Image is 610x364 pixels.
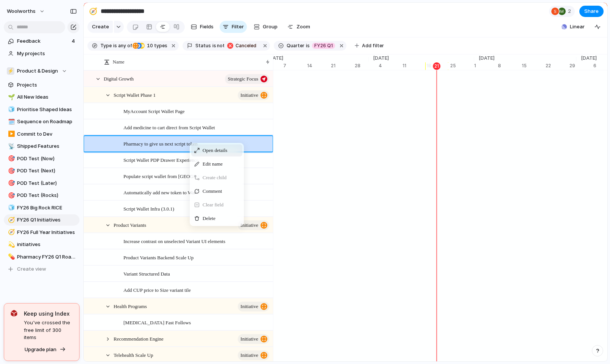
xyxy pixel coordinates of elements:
[474,54,499,62] span: [DATE]
[450,62,474,69] div: 25
[4,263,80,275] button: Create view
[569,62,576,69] div: 29
[203,160,223,168] span: Edit name
[7,143,14,150] button: 📡
[17,265,46,273] span: Create view
[17,204,77,212] span: FY26 Big Rock RICE
[296,23,310,31] span: Zoom
[306,42,310,49] span: is
[570,23,585,31] span: Linear
[310,42,337,50] button: FY26 Q1
[87,21,113,33] button: Create
[8,191,13,200] div: 🎯
[284,21,313,33] button: Zoom
[304,42,311,50] button: is
[4,227,80,238] a: 🧭FY26 Full Year Initiatives
[7,180,14,187] button: 🎯
[7,192,14,199] button: 🎯
[559,21,588,33] button: Linear
[188,21,217,33] button: Fields
[22,344,68,355] button: Upgrade plan
[17,81,77,89] span: Projects
[17,241,77,248] span: initiatives
[8,167,13,175] div: 🎯
[200,23,214,31] span: Fields
[3,5,49,17] button: woolworths
[7,130,14,138] button: ▶️
[4,116,80,127] a: 🗓️Sequence on Roadmap
[350,40,388,51] button: Add filter
[379,62,403,69] div: 4
[307,62,331,69] div: 14
[17,229,77,236] span: FY26 Full Year Initiatives
[287,42,304,49] span: Quarter
[474,62,498,69] div: 1
[568,8,573,15] span: 2
[4,251,80,263] a: 💊Pharmacy FY26 Q1 Roadmap
[403,62,426,69] div: 11
[4,129,80,140] div: ▶️Commit to Dev
[8,105,13,114] div: 🧊
[283,62,307,69] div: 7
[4,165,80,177] a: 🎯POD Test (Next)
[4,202,80,214] a: 🧊FY26 Big Rock RICE
[17,67,58,75] span: Product & Design
[7,204,14,212] button: 🧊
[4,178,80,189] div: 🎯POD Test (Later)
[7,93,14,101] button: 🌱
[8,154,13,163] div: 🎯
[8,228,13,237] div: 🧭
[203,187,222,195] span: Comment
[4,190,80,201] a: 🎯POD Test (Rocks)
[17,180,77,187] span: POD Test (Later)
[8,118,13,126] div: 🗓️
[368,54,393,62] span: [DATE]
[576,54,601,62] span: [DATE]
[584,8,599,15] span: Share
[4,79,80,91] a: Projects
[4,91,80,103] a: 🌱All New Ideas
[314,42,333,49] span: FY26 Q1
[216,42,225,49] span: not
[522,62,546,69] div: 15
[8,216,13,225] div: 🧭
[498,62,522,69] div: 8
[7,106,14,113] button: 🧊
[236,42,258,49] span: Canceled
[8,240,13,249] div: 💫
[7,67,14,75] div: ⚡
[355,62,368,69] div: 28
[4,141,80,152] a: 📡Shipped Features
[7,167,14,175] button: 🎯
[89,6,97,16] div: 🧭
[17,192,77,199] span: POD Test (Rocks)
[4,214,80,226] a: 🧭FY26 Q1 Initiatives
[112,42,133,50] button: isany of
[7,155,14,163] button: 🎯
[4,36,80,47] a: Feedback4
[17,155,77,163] span: POD Test (Now)
[87,5,99,17] button: 🧭
[113,42,117,49] span: is
[24,319,73,341] span: You've crossed the free limit of 300 items
[546,62,569,69] div: 22
[17,106,77,113] span: Prioritise Shaped Ideas
[4,153,80,164] div: 🎯POD Test (Now)
[7,216,14,224] button: 🧭
[250,21,281,33] button: Group
[17,37,69,45] span: Feedback
[133,42,169,50] button: 10 types
[17,130,77,138] span: Commit to Dev
[232,23,244,31] span: Filter
[117,42,132,49] span: any of
[225,42,260,50] button: Canceled
[4,104,80,115] a: 🧊Prioritise Shaped Ideas
[4,239,80,250] a: 💫initiatives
